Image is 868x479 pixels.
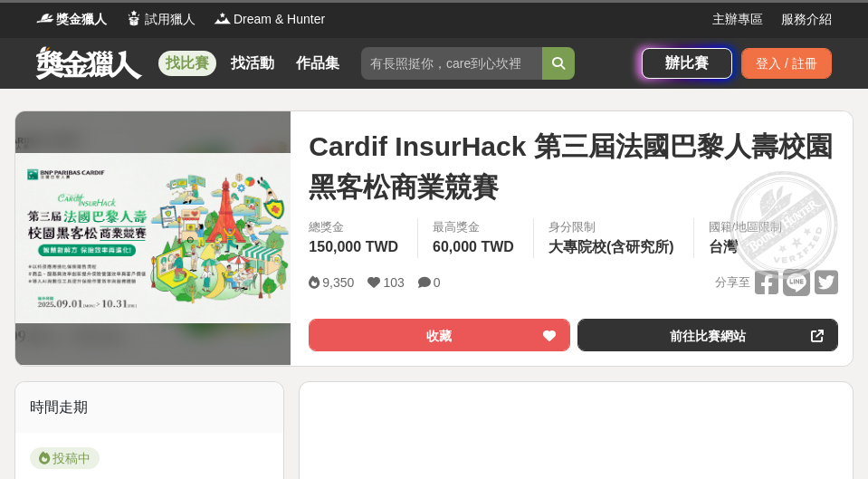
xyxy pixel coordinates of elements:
[709,239,738,254] span: 台灣
[158,51,216,76] a: 找比賽
[642,48,732,79] a: 辦比賽
[224,51,281,76] a: 找活動
[234,10,325,29] span: Dream & Hunter
[322,275,354,290] span: 9,350
[741,48,832,79] div: 登入 / 註冊
[548,218,679,236] div: 身分限制
[548,239,674,254] span: 大專院校(含研究所)
[309,218,403,236] span: 總獎金
[30,447,100,469] span: 投稿中
[15,153,291,323] img: Cover Image
[145,10,196,29] span: 試用獵人
[361,47,542,80] input: 有長照挺你，care到心坎裡！青春出手，拍出照顧 影音徵件活動
[56,10,107,29] span: 獎金獵人
[125,9,143,27] img: Logo
[214,9,232,27] img: Logo
[309,319,569,351] button: 收藏
[36,10,107,29] a: Logo獎金獵人
[36,9,54,27] img: Logo
[383,275,404,290] span: 103
[289,51,347,76] a: 作品集
[15,382,283,433] div: 時間走期
[781,10,832,29] a: 服務介紹
[125,10,196,29] a: Logo試用獵人
[712,10,763,29] a: 主辦專區
[309,239,398,254] span: 150,000 TWD
[309,126,838,207] span: Cardif InsurHack 第三屆法國巴黎人壽校園黑客松商業競賽
[715,269,750,296] span: 分享至
[434,275,441,290] span: 0
[709,218,783,236] div: 國籍/地區限制
[577,319,838,351] a: 前往比賽網站
[433,239,514,254] span: 60,000 TWD
[214,10,325,29] a: LogoDream & Hunter
[433,218,519,236] span: 最高獎金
